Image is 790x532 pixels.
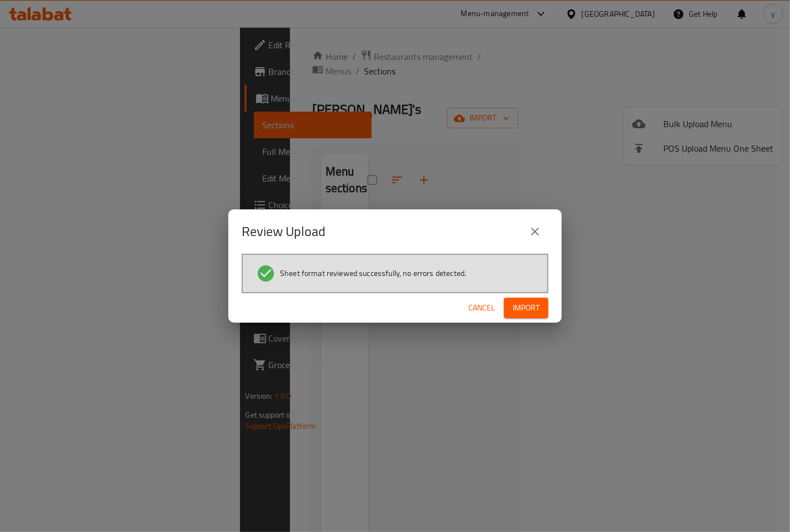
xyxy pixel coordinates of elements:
[464,298,499,318] button: Cancel
[468,301,495,315] span: Cancel
[513,301,539,315] span: Import
[522,218,548,245] button: close
[242,223,326,240] h2: Review Upload
[280,268,466,279] span: Sheet format reviewed successfully, no errors detected.
[504,298,548,318] button: Import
